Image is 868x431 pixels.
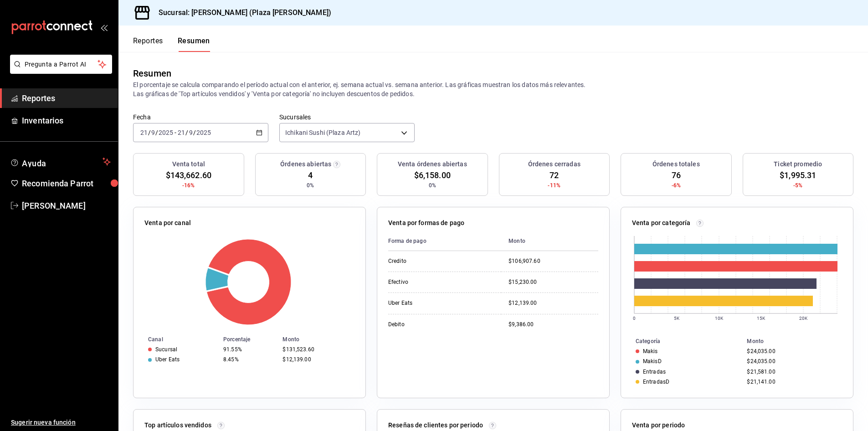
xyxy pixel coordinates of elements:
[388,421,483,430] p: Reseñas de clientes por periodo
[280,159,331,169] h3: Órdenes abiertas
[799,316,808,321] text: 20K
[780,169,816,181] span: $1,995.31
[220,334,279,344] th: Porcentaje
[747,369,838,375] div: $21,581.00
[155,346,177,353] div: Sucursal
[747,348,838,354] div: $24,035.00
[747,379,838,385] div: $21,141.00
[151,7,331,18] h3: Sucursal: [PERSON_NAME] (Plaza [PERSON_NAME])
[11,418,111,427] span: Sugerir nueva función
[550,169,559,181] span: 72
[172,159,205,169] h3: Venta total
[175,129,176,136] span: -
[144,421,211,430] p: Top artículos vendidos
[652,159,700,169] h3: Órdenes totales
[743,336,853,346] th: Monto
[155,129,158,136] span: /
[22,114,111,127] span: Inventarios
[151,129,155,136] input: --
[414,169,451,181] span: $6,158.00
[429,181,436,190] span: 0%
[140,129,148,136] input: --
[285,128,361,137] span: Ichikani Sushi (Plaza Artz)
[715,316,724,321] text: 10K
[388,218,464,228] p: Venta por formas de pago
[501,231,598,251] th: Monto
[189,129,193,136] input: --
[25,60,98,69] span: Pregunta a Parrot AI
[632,421,685,430] p: Venta por periodo
[508,299,598,307] div: $12,139.00
[282,356,351,363] div: $12,139.00
[148,129,151,136] span: /
[133,67,171,80] div: Resumen
[144,218,191,228] p: Venta por canal
[757,316,765,321] text: 15K
[398,159,467,169] h3: Venta órdenes abiertas
[632,218,691,228] p: Venta por categoría
[508,257,598,265] div: $106,907.60
[747,358,838,364] div: $24,035.00
[133,36,210,52] div: navigation tabs
[388,278,479,286] div: Efectivo
[643,369,666,375] div: Entradas
[178,36,210,52] button: Resumen
[6,66,112,76] a: Pregunta a Parrot AI
[133,36,163,52] button: Reportes
[10,55,112,74] button: Pregunta a Parrot AI
[643,358,662,364] div: MakisD
[133,114,268,120] label: Fecha
[307,181,314,190] span: 0%
[388,231,501,251] th: Forma de pago
[100,24,108,31] button: open_drawer_menu
[793,181,802,190] span: -5%
[674,316,680,321] text: 5K
[223,356,275,363] div: 8.45%
[548,181,560,190] span: -11%
[166,169,211,181] span: $143,662.60
[774,159,822,169] h3: Ticket promedio
[388,299,479,307] div: Uber Eats
[282,346,351,353] div: $131,523.60
[508,278,598,286] div: $15,230.00
[185,129,188,136] span: /
[133,80,853,98] p: El porcentaje se calcula comparando el período actual con el anterior, ej. semana actual vs. sema...
[22,156,99,167] span: Ayuda
[177,129,185,136] input: --
[279,114,415,120] label: Sucursales
[643,379,669,385] div: EntradasD
[621,336,743,346] th: Categoría
[22,92,111,104] span: Reportes
[643,348,658,354] div: Makis
[193,129,196,136] span: /
[388,257,479,265] div: Credito
[508,321,598,328] div: $9,386.00
[672,181,681,190] span: -6%
[196,129,211,136] input: ----
[155,356,180,363] div: Uber Eats
[22,200,111,212] span: [PERSON_NAME]
[308,169,313,181] span: 4
[672,169,681,181] span: 76
[158,129,174,136] input: ----
[388,321,479,328] div: Debito
[633,316,636,321] text: 0
[134,334,220,344] th: Canal
[22,177,111,190] span: Recomienda Parrot
[279,334,365,344] th: Monto
[528,159,580,169] h3: Órdenes cerradas
[223,346,275,353] div: 91.55%
[182,181,195,190] span: -16%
